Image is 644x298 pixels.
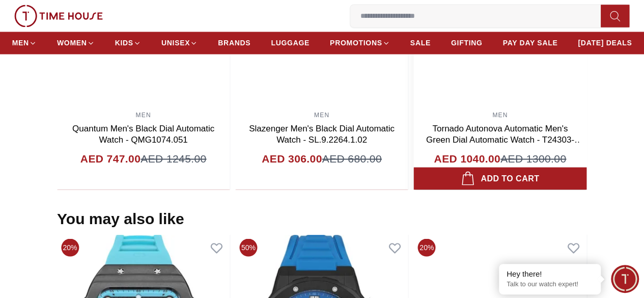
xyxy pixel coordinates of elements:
[218,38,250,48] span: BRANDS
[12,38,29,48] span: MEN
[249,123,395,144] a: Slazenger Men's Black Dial Automatic Watch - SL.9.2264.1.02
[141,150,206,167] span: AED 1245.00
[502,38,557,48] span: PAY DAY SALE
[611,265,639,293] div: Chat Widget
[426,123,583,155] a: Tornado Autonova Automatic Men's Green Dial Automatic Watch - T24303-TBTH
[80,150,141,167] h4: AED 747.00
[507,269,593,279] div: Hey there!
[410,38,431,48] span: SALE
[57,210,184,228] h2: You may also like
[451,34,483,52] a: GIFTING
[314,111,329,118] a: MEN
[61,238,79,256] span: 20%
[262,150,322,167] h4: AED 306.00
[57,38,87,48] span: WOMEN
[578,38,632,48] span: [DATE] DEALS
[330,38,382,48] span: PROMOTIONS
[507,280,593,289] p: Talk to our watch expert!
[161,34,198,52] a: UNISEX
[161,38,190,48] span: UNISEX
[115,38,133,48] span: KIDS
[418,238,436,256] span: 20%
[451,38,483,48] span: GIFTING
[500,150,566,167] span: AED 1300.00
[271,34,310,52] a: LUGGAGE
[57,34,95,52] a: WOMEN
[414,167,586,189] button: Add to cart
[330,34,390,52] a: PROMOTIONS
[218,34,250,52] a: BRANDS
[502,34,557,52] a: PAY DAY SALE
[461,171,540,185] div: Add to cart
[136,111,151,118] a: MEN
[14,5,103,27] img: ...
[410,34,431,52] a: SALE
[239,238,257,256] span: 50%
[271,38,310,48] span: LUGGAGE
[72,123,214,144] a: Quantum Men's Black Dial Automatic Watch - QMG1074.051
[322,150,382,167] span: AED 680.00
[115,34,141,52] a: KIDS
[434,150,500,167] h4: AED 1040.00
[578,34,632,52] a: [DATE] DEALS
[492,111,508,118] a: MEN
[12,34,37,52] a: MEN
